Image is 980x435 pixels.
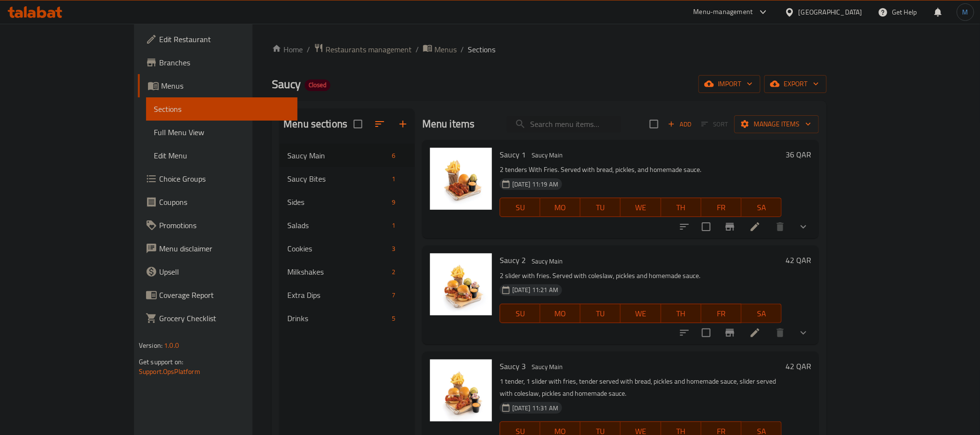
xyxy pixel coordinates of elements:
[540,304,580,323] button: MO
[500,198,540,217] button: SU
[745,201,778,215] span: SA
[159,219,290,231] span: Promotions
[388,151,399,160] span: 6
[138,28,297,51] a: Edit Restaurant
[287,266,388,278] div: Milkshakes
[388,196,399,208] div: items
[388,289,399,301] div: items
[749,327,761,339] a: Edit menu item
[745,307,778,321] span: SA
[138,167,297,190] a: Choice Groups
[772,78,819,90] span: export
[326,44,412,55] span: Restaurants management
[388,150,399,161] div: items
[146,121,297,144] a: Full Menu View
[430,148,492,210] img: Saucy 1
[786,148,811,161] h6: 36 QAR
[665,307,698,321] span: TH
[504,201,536,215] span: SU
[500,359,526,373] span: Saucy 3
[272,43,827,56] nav: breadcrumb
[138,283,297,307] a: Coverage Report
[798,221,809,233] svg: Show Choices
[584,307,617,321] span: TU
[705,201,738,215] span: FR
[528,256,566,267] span: Saucy Main
[280,190,415,214] div: Sides9
[159,312,290,324] span: Grocery Checklist
[764,75,827,93] button: export
[742,118,811,130] span: Manage items
[792,321,815,344] button: show more
[718,215,742,238] button: Branch-specific-item
[138,51,297,74] a: Branches
[508,285,562,295] span: [DATE] 11:21 AM
[138,190,297,214] a: Coupons
[621,198,661,217] button: WE
[287,196,388,208] span: Sides
[786,253,811,267] h6: 42 QAR
[388,244,399,253] span: 3
[161,80,290,92] span: Menus
[280,140,415,334] nav: Menu sections
[388,243,399,254] div: items
[664,117,695,132] button: Add
[430,253,492,315] img: Saucy 2
[504,307,536,321] span: SU
[280,260,415,283] div: Milkshakes2
[138,237,297,260] a: Menu disclaimer
[280,283,415,307] div: Extra Dips7
[287,173,388,185] span: Saucy Bites
[164,339,179,352] span: 1.0.0
[139,356,183,368] span: Get support on:
[154,150,290,161] span: Edit Menu
[508,404,562,413] span: [DATE] 11:31 AM
[139,365,200,378] a: Support.OpsPlatform
[287,150,388,161] span: Saucy Main
[416,44,419,55] li: /
[624,307,657,321] span: WE
[792,215,815,238] button: show more
[388,173,399,185] div: items
[287,243,388,254] span: Cookies
[388,174,399,184] span: 1
[159,57,290,68] span: Branches
[694,6,753,18] div: Menu-management
[500,253,526,267] span: Saucy 2
[664,117,695,132] span: Add item
[665,201,698,215] span: TH
[348,114,368,134] span: Select all sections
[661,304,701,323] button: TH
[154,126,290,138] span: Full Menu View
[734,115,819,133] button: Manage items
[287,289,388,301] span: Extra Dips
[146,144,297,167] a: Edit Menu
[287,219,388,231] span: Salads
[430,359,492,421] img: Saucy 3
[280,214,415,237] div: Salads1
[422,117,475,131] h2: Menu items
[799,7,862,17] div: [GEOGRAPHIC_DATA]
[287,312,388,324] span: Drinks
[283,117,347,131] h2: Menu sections
[701,304,742,323] button: FR
[718,321,742,344] button: Branch-specific-item
[544,307,577,321] span: MO
[388,219,399,231] div: items
[500,304,540,323] button: SU
[508,180,562,189] span: [DATE] 11:19 AM
[388,267,399,277] span: 2
[786,359,811,373] h6: 42 QAR
[528,150,566,161] span: Saucy Main
[314,43,412,56] a: Restaurants management
[698,75,760,93] button: import
[644,114,664,134] span: Select section
[388,314,399,323] span: 5
[388,266,399,278] div: items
